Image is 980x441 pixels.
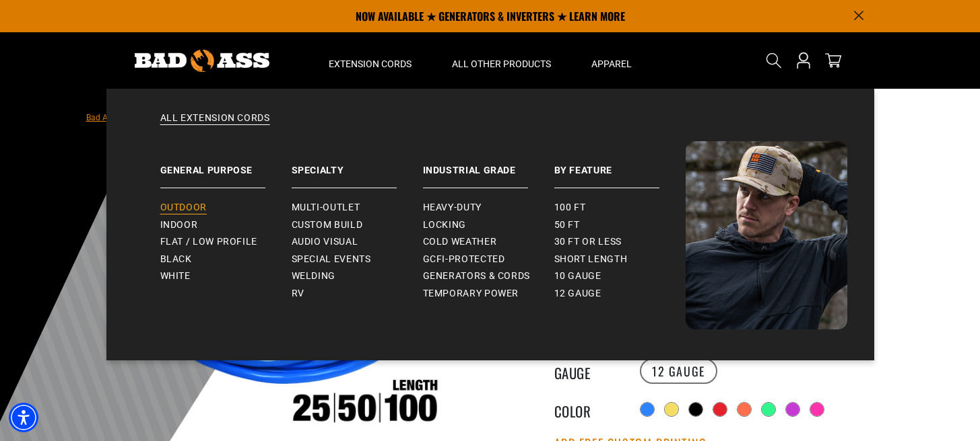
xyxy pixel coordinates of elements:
span: 50 ft [554,219,580,231]
summary: Apparel [571,32,652,89]
img: Bad Ass Extension Cords [686,141,847,329]
a: RV [292,285,423,303]
a: cart [822,52,844,69]
span: All Other Products [452,58,551,70]
img: Bad Ass Extension Cords [135,50,269,72]
a: Welding [292,268,423,285]
span: Temporary Power [423,288,519,300]
a: Locking [423,216,554,234]
div: Accessibility Menu [9,403,38,432]
a: 30 ft or less [554,233,686,251]
summary: Extension Cords [308,32,432,89]
a: Industrial Grade [423,141,554,188]
span: Flat / Low Profile [160,236,258,248]
span: White [160,270,191,282]
span: Apparel [591,58,632,70]
a: Flat / Low Profile [160,233,292,251]
a: Cold Weather [423,233,554,251]
span: Generators & Cords [423,270,531,282]
span: Heavy-Duty [423,202,482,214]
a: 50 ft [554,216,686,234]
span: GCFI-Protected [423,253,505,266]
legend: Color [554,401,622,418]
a: Generators & Cords [423,268,554,285]
span: 12 gauge [554,288,601,300]
span: RV [292,288,304,300]
span: 30 ft or less [554,236,622,248]
span: Special Events [292,253,371,266]
span: Welding [292,270,335,282]
a: By Feature [554,141,686,188]
label: 12 Gauge [640,358,717,384]
legend: Gauge [554,362,622,380]
span: Indoor [160,219,198,231]
span: Extension Cords [329,58,412,70]
summary: All Other Products [432,32,571,89]
a: All Extension Cords [133,112,847,141]
a: 100 ft [554,199,686,216]
a: Indoor [160,216,292,234]
span: Cold Weather [423,236,497,248]
a: Black [160,251,292,268]
a: Specialty [292,141,423,188]
span: Short Length [554,253,628,266]
a: 12 gauge [554,285,686,303]
summary: Search [763,50,785,71]
a: General Purpose [160,141,292,188]
span: Black [160,253,192,266]
a: Multi-Outlet [292,199,423,216]
a: Bad Ass Extension Cords [86,113,177,122]
a: Audio Visual [292,233,423,251]
a: Outdoor [160,199,292,216]
span: 10 gauge [554,270,601,282]
a: 10 gauge [554,268,686,285]
span: Outdoor [160,202,207,214]
span: Custom Build [292,219,363,231]
a: Custom Build [292,216,423,234]
a: Temporary Power [423,285,554,303]
a: Special Events [292,251,423,268]
span: Locking [423,219,466,231]
a: Short Length [554,251,686,268]
a: GCFI-Protected [423,251,554,268]
span: Audio Visual [292,236,358,248]
a: Heavy-Duty [423,199,554,216]
nav: breadcrumbs [86,109,455,125]
a: White [160,268,292,285]
span: Multi-Outlet [292,202,360,214]
a: Open this option [793,32,814,89]
span: 100 ft [554,202,586,214]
